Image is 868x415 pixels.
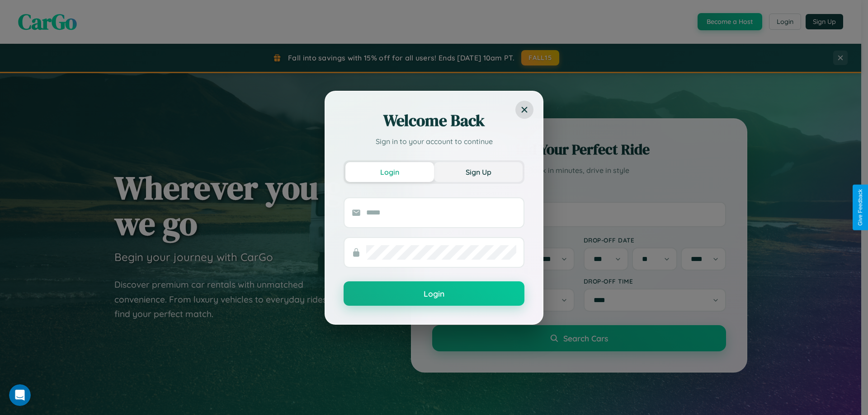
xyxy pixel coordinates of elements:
[9,384,31,406] iframe: Intercom live chat
[344,281,524,306] button: Login
[434,162,523,182] button: Sign Up
[344,110,524,131] h2: Welcome Back
[345,162,434,182] button: Login
[344,136,524,147] p: Sign in to your account to continue
[857,189,863,226] div: Give Feedback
